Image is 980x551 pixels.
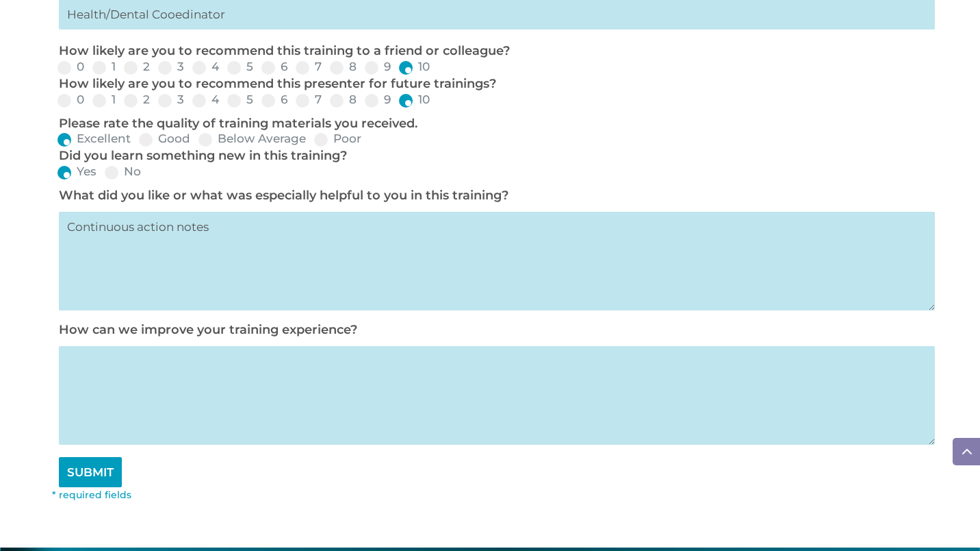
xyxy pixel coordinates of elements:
input: SUBMIT [59,457,122,487]
label: 0 [57,61,84,73]
label: 10 [399,94,430,106]
font: * required fields [52,489,131,501]
p: Did you learn something new in this training? [59,148,928,164]
label: Poor [314,133,361,145]
label: No [105,166,141,177]
label: 7 [296,94,322,106]
label: 7 [296,61,322,73]
label: 6 [261,94,287,106]
label: Yes [57,166,96,177]
label: 1 [92,94,116,106]
p: How likely are you to recommend this presenter for future trainings? [59,76,928,93]
label: 8 [330,61,357,73]
label: 8 [330,94,357,106]
label: 3 [158,61,184,73]
label: Good [139,133,190,145]
label: 10 [399,61,430,73]
label: 2 [124,61,150,73]
label: How can we improve your training experience? [59,322,357,337]
label: 1 [92,61,116,73]
label: 5 [227,61,253,73]
label: 9 [365,94,391,106]
label: 3 [158,94,184,106]
p: How likely are you to recommend this training to a friend or colleague? [59,43,928,60]
label: 4 [192,94,219,106]
label: What did you like or what was especially helpful to you in this training? [59,188,508,203]
label: Below Average [198,133,306,145]
label: 6 [261,61,287,73]
label: 0 [57,94,84,106]
label: 4 [192,61,219,73]
label: 5 [227,94,253,106]
p: Please rate the quality of training materials you received. [59,116,928,132]
label: 9 [365,61,391,73]
label: 2 [124,94,150,106]
label: Excellent [57,133,131,145]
